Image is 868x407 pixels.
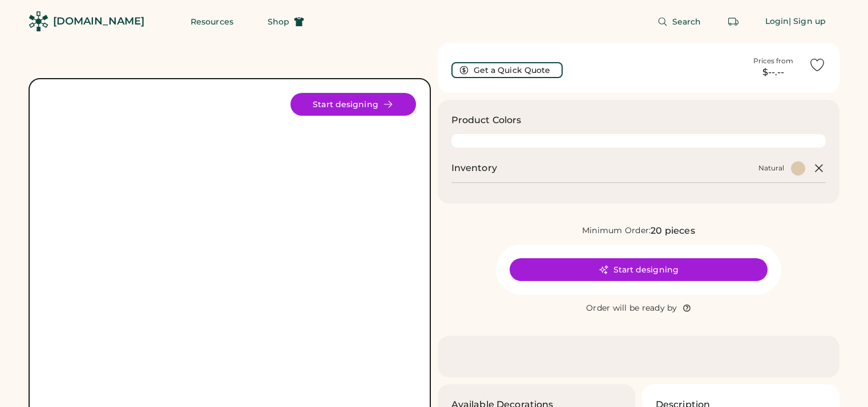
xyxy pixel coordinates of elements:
span: Shop [268,18,289,26]
button: Retrieve an order [722,10,745,33]
img: Rendered Logo - Screens [29,11,49,31]
div: [DOMAIN_NAME] [53,14,144,29]
div: $--.-- [745,66,802,79]
button: Shop [254,10,318,33]
h3: Product Colors [451,113,522,127]
h2: Inventory [451,161,497,175]
button: Start designing [290,93,416,116]
div: Login [765,16,789,27]
div: 20 pieces [651,224,695,238]
div: Order will be ready by [586,303,677,314]
button: Start designing [510,258,768,281]
div: Natural [758,164,784,173]
div: Prices from [753,56,793,66]
button: Search [644,10,715,33]
button: Resources [177,10,247,33]
button: Get a Quick Quote [451,62,563,78]
span: Search [672,18,701,26]
div: | Sign up [789,16,826,27]
div: Minimum Order: [582,225,651,237]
